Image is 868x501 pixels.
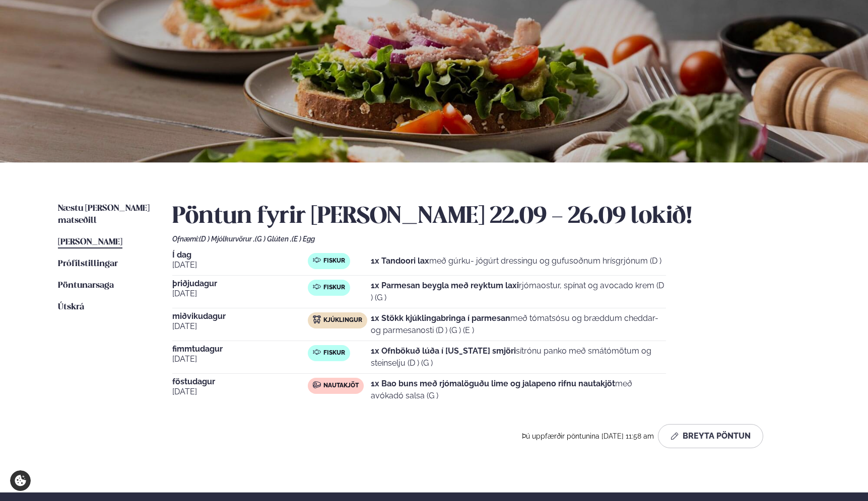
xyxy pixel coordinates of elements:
span: (D ) Mjólkurvörur , [199,235,255,243]
p: með gúrku- jógúrt dressingu og gufusoðnum hrísgrjónum (D ) [371,255,661,267]
a: Cookie settings [10,470,31,491]
span: Þú uppfærðir pöntunina [DATE] 11:58 am [522,432,654,440]
span: [DATE] [172,386,308,398]
span: [DATE] [172,353,308,365]
strong: 1x Ofnbökuð lúða í [US_STATE] smjöri [371,346,516,356]
span: Nautakjöt [323,382,359,390]
span: Kjúklingur [323,316,362,324]
a: Prófílstillingar [58,258,118,270]
div: Ofnæmi: [172,235,810,243]
a: Útskrá [58,301,84,313]
p: rjómaostur, spínat og avocado krem (D ) (G ) [371,280,666,304]
h2: Pöntun fyrir [PERSON_NAME] 22.09 - 26.09 lokið! [172,203,810,231]
img: fish.svg [313,348,321,356]
a: Næstu [PERSON_NAME] matseðill [58,203,152,227]
img: chicken.svg [313,315,321,323]
span: Pöntunarsaga [58,281,114,290]
img: beef.svg [313,381,321,389]
strong: 1x Bao buns með rjómalöguðu lime og jalapeno rifnu nautakjöt [371,379,615,388]
strong: 1x Tandoori lax [371,256,429,266]
span: þriðjudagur [172,280,308,288]
img: fish.svg [313,256,321,264]
span: Fiskur [323,349,345,357]
span: Prófílstillingar [58,260,118,268]
span: miðvikudagur [172,312,308,320]
p: með tómatsósu og bræddum cheddar- og parmesanosti (D ) (G ) (E ) [371,312,666,337]
span: [PERSON_NAME] [58,238,122,246]
span: Útskrá [58,303,84,311]
p: sítrónu panko með smátómötum og steinselju (D ) (G ) [371,345,666,369]
span: Í dag [172,251,308,259]
span: Fiskur [323,257,345,265]
span: fimmtudagur [172,345,308,353]
p: með avókadó salsa (G ) [371,378,666,402]
a: Pöntunarsaga [58,280,114,292]
button: Breyta Pöntun [658,424,763,448]
span: Fiskur [323,284,345,292]
span: [DATE] [172,259,308,271]
span: (E ) Egg [292,235,315,243]
a: [PERSON_NAME] [58,236,122,248]
span: föstudagur [172,378,308,386]
span: [DATE] [172,320,308,332]
strong: 1x Parmesan beygla með reyktum laxi [371,281,519,290]
span: Næstu [PERSON_NAME] matseðill [58,204,150,225]
img: fish.svg [313,283,321,291]
span: [DATE] [172,288,308,300]
strong: 1x Stökk kjúklingabringa í parmesan [371,313,510,323]
span: (G ) Glúten , [255,235,292,243]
